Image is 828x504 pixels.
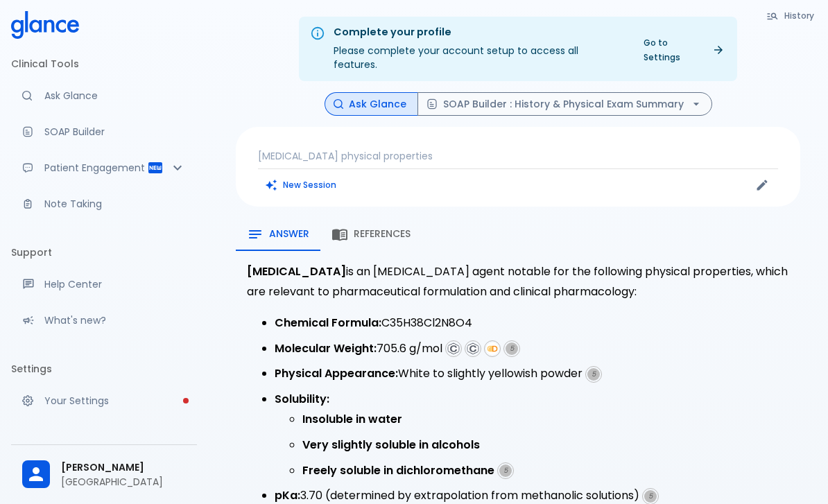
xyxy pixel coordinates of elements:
p: What's new? [44,313,186,327]
p: [MEDICAL_DATA] physical properties [258,149,778,163]
span: References [354,228,411,241]
li: C35H38Cl2N8O4 [275,313,789,333]
span: 5 [499,464,512,477]
p: Help Center [44,277,186,291]
a: Get help from our support team [11,269,197,299]
li: Support [11,236,197,269]
a: Docugen: Compose a clinical documentation in seconds [11,116,197,147]
li: 705.6 g/mol [275,339,789,359]
button: Ask Glance [325,92,418,116]
strong: Physical Appearance: [275,365,398,381]
strong: Chemical Formula: [275,315,381,331]
a: Moramiz: Find ICD10AM codes instantly [11,80,197,111]
strong: [MEDICAL_DATA] [247,263,346,279]
span: Answer [269,228,309,241]
div: Patient Reports & Referrals [11,153,197,183]
button: History [759,6,822,26]
p: Ask Glance [44,89,186,103]
p: is an [MEDICAL_DATA] agent notable for the following physical properties, which are relevant to p... [247,262,789,302]
img: favicons [486,342,499,355]
div: Please complete your account setup to access all features. [334,21,624,77]
a: Please complete account setup [11,385,197,416]
div: Complete your profile [334,25,624,40]
a: Advanced note-taking [11,189,197,219]
strong: Very slightly soluble in alcohols [302,437,480,453]
p: SOAP Builder [44,125,186,139]
p: Patient Engagement [44,161,147,175]
p: [GEOGRAPHIC_DATA] [61,475,186,489]
p: Note Taking [44,197,186,211]
span: [PERSON_NAME] [61,460,186,475]
button: SOAP Builder : History & Physical Exam Summary [417,92,712,116]
img: favicons [447,342,460,355]
li: White to slightly yellowish powder [275,364,789,384]
img: favicons [467,342,479,355]
li: Settings [11,352,197,385]
p: Your Settings [44,394,186,408]
button: Edit [752,175,773,195]
strong: Insoluble in water [302,411,402,427]
strong: Solubility: [275,391,329,407]
span: 5 [506,342,518,355]
div: Recent updates and feature releases [11,305,197,336]
li: Clinical Tools [11,47,197,80]
button: Clears all inputs and results. [258,175,345,195]
strong: Freely soluble in dichloromethane [302,462,494,478]
strong: pKa: [275,487,300,503]
span: 5 [644,490,657,503]
div: [PERSON_NAME][GEOGRAPHIC_DATA] [11,451,197,498]
strong: Molecular Weight: [275,340,377,356]
a: Go to Settings [635,33,732,67]
span: 5 [587,368,600,381]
